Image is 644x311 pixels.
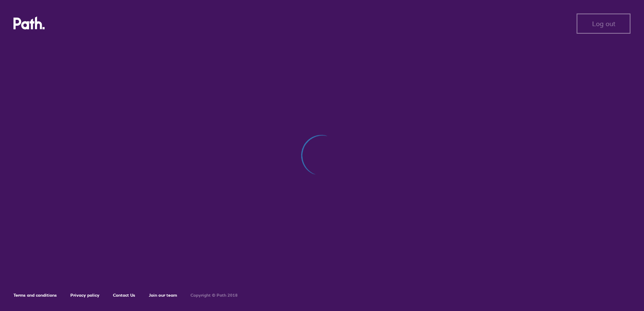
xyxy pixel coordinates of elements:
[191,293,238,298] h6: Copyright © Path 2018
[577,13,631,34] button: Log out
[70,292,99,298] a: Privacy policy
[113,292,135,298] a: Contact Us
[13,292,57,298] a: Terms and conditions
[592,20,615,27] span: Log out
[149,292,177,298] a: Join our team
